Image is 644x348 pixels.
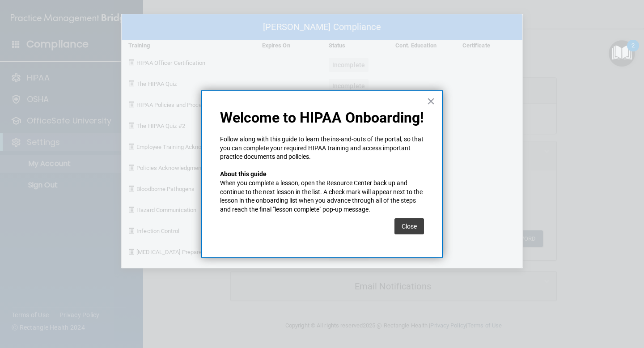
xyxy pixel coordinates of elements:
strong: About this guide [220,170,267,178]
button: Close [427,94,435,108]
p: Welcome to HIPAA Onboarding! [220,109,424,126]
button: Close [394,218,424,234]
p: Follow along with this guide to learn the ins-and-outs of the portal, so that you can complete yo... [220,135,424,161]
p: When you complete a lesson, open the Resource Center back up and continue to the next lesson in t... [220,179,424,214]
